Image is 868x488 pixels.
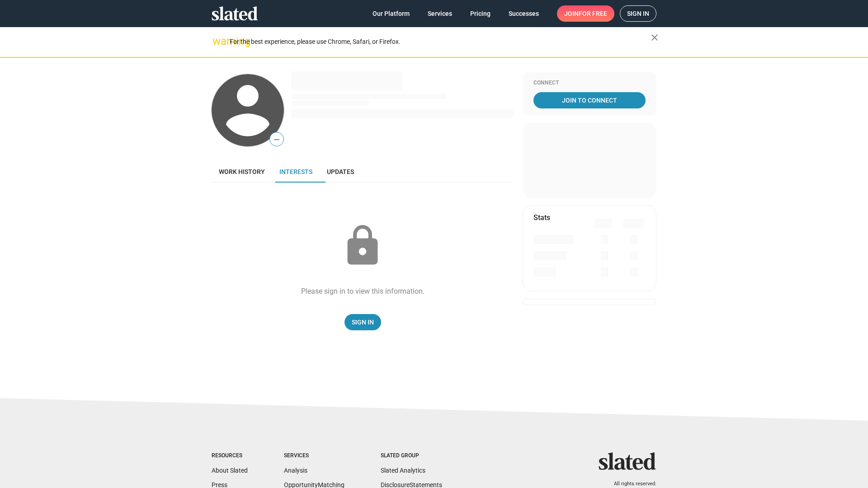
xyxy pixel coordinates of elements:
[212,36,223,47] mat-icon: warning
[219,168,265,175] span: Work history
[533,80,646,87] div: Connect
[649,32,660,43] mat-icon: close
[381,452,442,460] div: Slated Group
[272,161,320,183] a: Interests
[301,286,425,296] div: Please sign in to view this information.
[533,213,550,222] mat-card-title: Stats
[535,92,644,108] span: Join To Connect
[284,452,344,460] div: Services
[230,36,651,48] div: For the best experience, please use Chrome, Safari, or Firefox.
[270,134,283,145] span: —
[327,168,354,175] span: Updates
[557,5,614,22] a: Joinfor free
[365,5,417,22] a: Our Platform
[509,5,539,22] span: Successes
[579,5,607,22] span: for free
[627,6,649,21] span: Sign in
[381,467,425,474] a: Slated Analytics
[212,452,248,460] div: Resources
[352,314,374,330] span: Sign In
[344,314,381,330] a: Sign In
[340,223,385,268] mat-icon: lock
[373,5,410,22] span: Our Platform
[212,161,272,183] a: Work history
[564,5,607,22] span: Join
[501,5,546,22] a: Successes
[620,5,656,22] a: Sign in
[279,168,312,175] span: Interests
[320,161,361,183] a: Updates
[463,5,498,22] a: Pricing
[470,5,491,22] span: Pricing
[284,467,307,474] a: Analysis
[420,5,459,22] a: Services
[212,467,248,474] a: About Slated
[428,5,452,22] span: Services
[533,92,646,108] a: Join To Connect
